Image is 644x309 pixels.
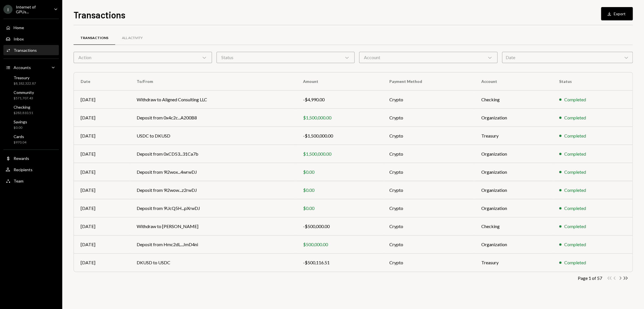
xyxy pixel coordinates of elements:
a: Savings$0.00 [3,118,59,131]
div: Completed [564,223,586,230]
div: Completed [564,241,586,248]
td: Organization [475,109,552,127]
td: Crypto [383,127,475,145]
th: Account [475,72,552,91]
th: Status [552,72,632,91]
td: Deposit from 0x4c2c...A200B8 [130,109,296,127]
td: USDC to DKUSD [130,127,296,145]
td: Treasury [475,254,552,272]
a: Home [3,22,59,33]
a: Team [3,176,59,186]
div: [DATE] [81,205,123,212]
button: Export [601,7,633,20]
div: Savings [14,119,27,124]
td: Deposit from 9i2wox...4wrwDJ [130,163,296,181]
div: Rewards [14,156,29,161]
a: Transactions [74,31,115,45]
div: $970.04 [14,140,26,145]
td: Organization [475,181,552,199]
td: Checking [475,217,552,235]
div: [DATE] [81,96,123,103]
div: $0.00 [303,205,376,212]
div: Completed [564,96,586,103]
div: [DATE] [81,132,123,139]
div: Internet of GPUs... [16,5,49,14]
a: Community$571,707.43 [3,88,59,102]
div: $500,000.00 [303,241,376,248]
td: Organization [475,145,552,163]
div: Completed [564,114,586,121]
td: Crypto [383,91,475,109]
td: Withdraw to Aligned Consulting LLC [130,91,296,109]
td: Treasury [475,127,552,145]
div: $283,810.51 [14,111,33,115]
a: Transactions [3,45,59,55]
div: -$4,990.00 [303,96,376,103]
div: Completed [564,132,586,139]
a: Checking$283,810.51 [3,103,59,117]
div: Date [502,52,633,63]
a: Inbox [3,34,59,44]
div: [DATE] [81,187,123,194]
td: Crypto [383,145,475,163]
div: Home [14,25,24,30]
div: -$500,116.51 [303,259,376,266]
th: To/From [130,72,296,91]
td: Deposit from 9UcQ5H...pXrwDJ [130,199,296,217]
div: Completed [564,259,586,266]
div: Transactions [80,36,108,40]
div: [DATE] [81,151,123,157]
th: Amount [296,72,383,91]
a: Rewards [3,153,59,163]
div: $0.00 [303,169,376,175]
td: Deposit from 9i2wow...z2rwDJ [130,181,296,199]
td: Deposit from 0xCD53...31Ca7b [130,145,296,163]
td: DKUSD to USDC [130,254,296,272]
div: Completed [564,169,586,175]
div: I [3,5,12,14]
div: All Activity [122,36,143,40]
div: Accounts [14,65,31,70]
div: Inbox [14,37,24,41]
td: Organization [475,235,552,254]
th: Date [74,72,130,91]
h1: Transactions [74,9,125,20]
div: Cards [14,134,26,139]
td: Crypto [383,109,475,127]
td: Crypto [383,163,475,181]
div: Status [216,52,355,63]
a: Treasury$8,182,322.87 [3,74,59,87]
a: Accounts [3,62,59,72]
td: Checking [475,91,552,109]
div: Page 1 of 57 [578,275,602,281]
div: Completed [564,187,586,194]
a: All Activity [115,31,149,45]
div: Checking [14,105,33,110]
td: Organization [475,163,552,181]
th: Payment Method [383,72,475,91]
div: [DATE] [81,259,123,266]
div: Completed [564,151,586,157]
div: [DATE] [81,223,123,230]
div: $1,500,000.00 [303,151,376,157]
td: Crypto [383,235,475,254]
div: [DATE] [81,114,123,121]
div: Completed [564,205,586,212]
div: [DATE] [81,169,123,175]
div: Recipients [14,167,33,172]
div: $0.00 [14,125,27,130]
td: Crypto [383,199,475,217]
div: $0.00 [303,187,376,194]
a: Cards$970.04 [3,132,59,146]
div: Community [14,90,34,95]
td: Deposit from Hmc2dL...JmD4ni [130,235,296,254]
div: Transactions [14,48,37,53]
td: Crypto [383,254,475,272]
td: Withdraw to [PERSON_NAME] [130,217,296,235]
div: Team [14,179,23,183]
td: Crypto [383,217,475,235]
div: $571,707.43 [14,96,34,101]
div: -$1,500,000.00 [303,132,376,139]
div: Treasury [14,75,36,80]
div: $8,182,322.87 [14,81,36,86]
